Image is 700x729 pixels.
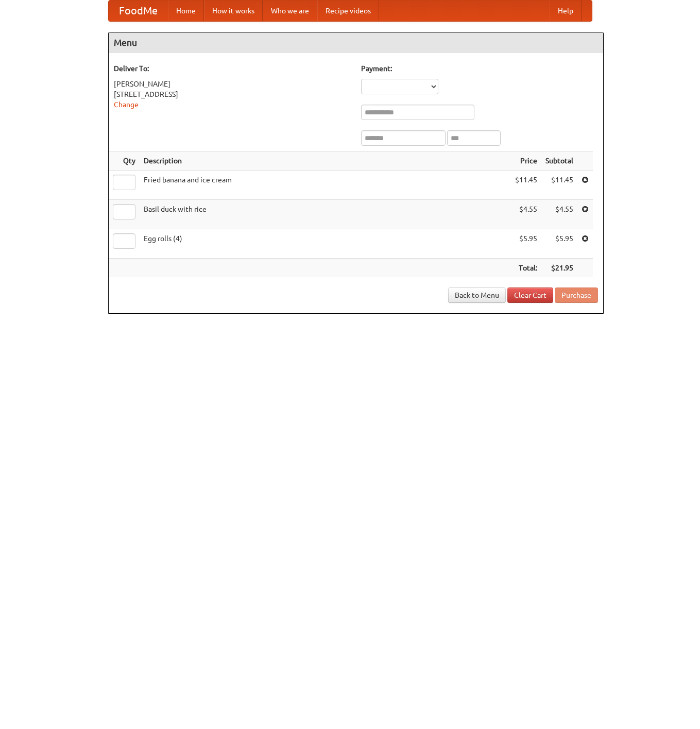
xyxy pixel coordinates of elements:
td: Egg rolls (4) [140,229,511,259]
th: Subtotal [541,151,577,171]
a: How it works [204,1,263,21]
td: $5.95 [541,229,577,259]
a: Recipe videos [317,1,379,21]
td: $11.45 [511,171,541,200]
td: Fried banana and ice cream [140,171,511,200]
h5: Payment: [361,63,598,74]
th: Price [511,151,541,171]
th: Total: [511,259,541,278]
a: FoodMe [109,1,168,21]
div: [STREET_ADDRESS] [114,89,351,99]
a: Change [114,100,139,109]
th: Description [140,151,511,171]
button: Purchase [555,287,598,303]
a: Clear Cart [507,287,553,303]
h4: Menu [109,32,603,53]
td: $11.45 [541,171,577,200]
a: Home [168,1,204,21]
td: $5.95 [511,229,541,259]
a: Back to Menu [448,287,506,303]
a: Help [550,1,582,21]
td: $4.55 [511,200,541,229]
th: $21.95 [541,259,577,278]
td: Basil duck with rice [140,200,511,229]
div: [PERSON_NAME] [114,79,351,89]
h5: Deliver To: [114,63,351,74]
td: $4.55 [541,200,577,229]
th: Qty [109,151,140,171]
a: Who we are [263,1,317,21]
